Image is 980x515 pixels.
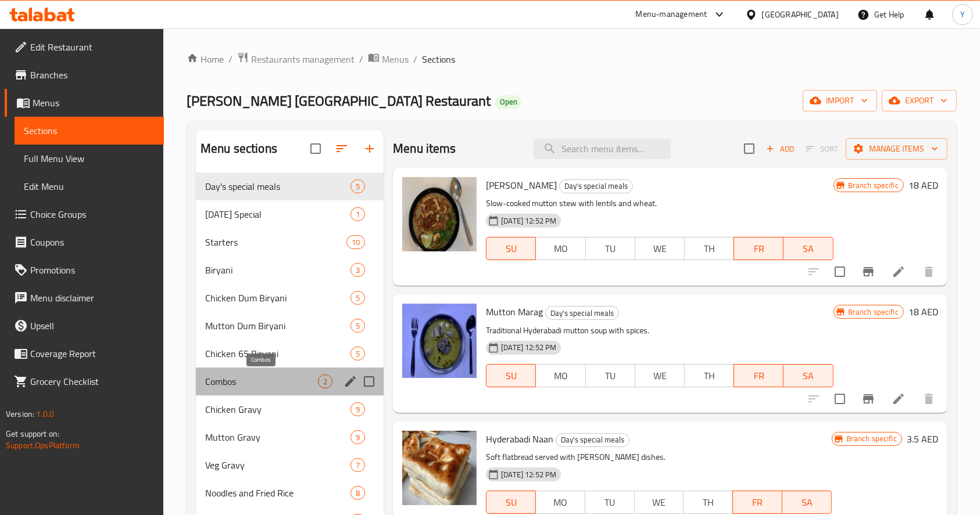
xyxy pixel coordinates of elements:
span: TH [689,240,729,257]
span: WE [640,368,680,384]
span: 7 [351,460,364,471]
a: Restaurants management [237,52,355,67]
button: WE [634,491,684,514]
li: / [359,52,363,66]
div: Noodles and Fried Rice [205,486,350,500]
span: [PERSON_NAME] [486,177,557,194]
li: / [228,52,233,66]
div: Noodles and Fried Rice8 [196,479,384,507]
div: items [350,402,365,416]
span: Biryani [205,263,350,277]
div: Veg Gravy7 [196,451,384,479]
div: Chicken Gravy [205,402,350,416]
button: MO [535,364,585,387]
span: Hyderabadi Naan [486,430,553,448]
span: Select section [737,136,761,161]
span: Add item [761,140,799,158]
span: Restaurants management [251,52,355,66]
button: MO [535,237,585,260]
span: 2 [319,376,332,387]
h2: Menu sections [201,140,277,157]
span: TU [591,368,631,384]
span: WE [639,494,679,511]
button: WE [635,237,685,260]
span: Coupons [30,235,155,249]
span: Add [764,142,796,156]
span: 9 [351,404,364,415]
a: Coupons [5,228,164,256]
div: items [318,374,332,388]
button: SU [486,364,536,387]
div: Day's special meals [556,433,630,447]
span: Mutton Dum Biryani [205,319,350,333]
span: SU [491,240,531,257]
button: TH [684,237,734,260]
span: 3 [351,265,364,276]
div: Chicken 65 Biryani5 [196,340,384,368]
button: export [882,90,957,111]
button: FR [732,491,782,514]
span: MO [541,494,581,511]
span: FR [738,494,778,511]
span: FR [739,240,779,257]
img: Mutton Haleem [402,177,477,251]
div: items [350,291,365,305]
span: SU [491,494,531,511]
div: Biryani3 [196,256,384,284]
div: items [350,263,365,277]
span: MO [541,240,581,257]
span: 1.0.0 [36,406,54,422]
span: Mutton Marag [486,303,543,320]
div: Day's special meals [545,306,619,320]
div: items [350,458,365,472]
a: Sections [15,117,164,145]
div: [GEOGRAPHIC_DATA] [762,8,839,21]
div: items [350,347,365,361]
button: WE [635,364,685,387]
span: 1 [351,209,364,220]
span: Open [495,97,522,107]
a: Edit Restaurant [5,33,164,61]
div: Menu-management [636,8,707,21]
span: Menus [382,52,409,66]
span: 9 [351,432,364,443]
span: Day's special meals [556,433,629,446]
div: Starters10 [196,228,384,256]
button: Manage items [846,138,947,160]
h6: 18 AED [909,304,938,320]
span: 5 [351,181,364,192]
div: Day's special meals [559,179,633,193]
div: items [346,235,365,249]
span: Mutton Gravy [205,430,350,444]
span: Select to update [828,260,852,284]
span: 10 [347,237,364,248]
span: Branch specific [843,180,903,191]
div: Thursday Special [205,207,350,221]
span: [DATE] 12:52 PM [496,342,561,353]
div: Mutton Dum Biryani5 [196,312,384,340]
span: TU [591,240,631,257]
h6: 3.5 AED [907,431,938,447]
span: Sections [422,52,455,66]
div: Day's special meals5 [196,172,384,200]
button: Add [761,140,799,158]
a: Choice Groups [5,200,164,228]
button: TU [585,364,635,387]
span: Sections [24,124,155,138]
span: import [812,93,868,108]
span: 5 [351,348,364,359]
button: TH [684,364,734,387]
a: Edit Menu [15,172,164,200]
span: WE [640,240,680,257]
button: MO [535,491,585,514]
span: Branch specific [843,307,903,318]
span: 5 [351,320,364,332]
span: Chicken 65 Biryani [205,347,350,361]
span: TU [590,494,630,511]
span: TH [688,494,728,511]
div: Veg Gravy [205,458,350,472]
div: [DATE] Special1 [196,200,384,228]
span: 8 [351,488,364,499]
div: items [350,319,365,333]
